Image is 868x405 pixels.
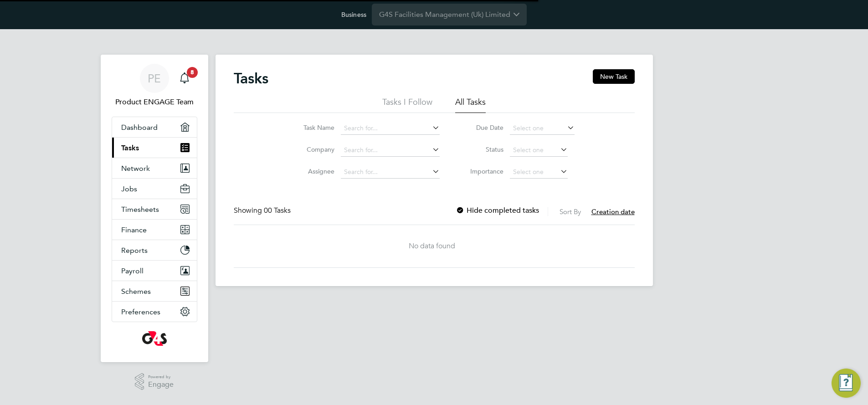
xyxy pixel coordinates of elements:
[112,261,197,281] button: Payroll
[112,117,197,137] a: Dashboard
[121,308,160,316] span: Preferences
[593,69,635,84] button: New Task
[112,331,197,346] a: Go to home page
[234,69,268,87] h2: Tasks
[175,64,194,93] a: 8
[832,369,861,398] button: Engage Resource Center
[341,144,440,157] input: Search for...
[112,97,197,108] span: Product ENGAGE Team
[462,167,503,175] label: Importance
[121,226,147,234] span: Finance
[293,123,334,132] label: Task Name
[510,122,575,135] input: Select one
[591,207,635,216] span: Creation date
[112,138,197,158] a: Tasks
[121,267,144,275] span: Payroll
[187,67,198,78] span: 8
[112,240,197,260] button: Reports
[382,97,432,113] li: Tasks I Follow
[293,145,334,154] label: Company
[341,10,366,19] label: Business
[142,331,167,346] img: g4s-logo-retina.png
[148,72,161,84] span: PE
[456,206,539,215] label: Hide completed tasks
[234,241,630,251] div: No data found
[101,55,208,362] nav: Main navigation
[148,373,174,381] span: Powered by
[112,281,197,301] button: Schemes
[121,123,158,132] span: Dashboard
[341,166,440,179] input: Search for...
[121,164,150,173] span: Network
[455,97,486,113] li: All Tasks
[264,206,291,215] span: 00 Tasks
[234,206,293,215] div: Showing
[462,123,503,132] label: Due Date
[112,179,197,199] button: Jobs
[112,220,197,240] button: Finance
[121,287,151,296] span: Schemes
[135,373,174,390] a: Powered byEngage
[121,205,159,214] span: Timesheets
[121,185,137,193] span: Jobs
[293,167,334,175] label: Assignee
[560,207,581,216] label: Sort By
[121,144,139,152] span: Tasks
[462,145,503,154] label: Status
[510,144,568,157] input: Select one
[112,199,197,219] button: Timesheets
[112,64,197,108] a: PEProduct ENGAGE Team
[121,246,148,255] span: Reports
[112,302,197,322] button: Preferences
[510,166,568,179] input: Select one
[112,158,197,178] button: Network
[341,122,440,135] input: Search for...
[148,381,174,389] span: Engage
